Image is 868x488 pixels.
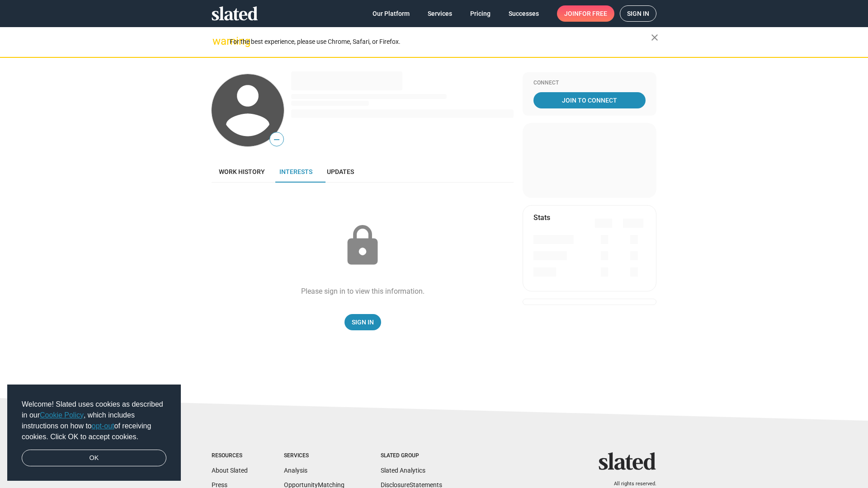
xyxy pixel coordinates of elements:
div: Services [284,452,344,460]
a: Services [420,5,459,22]
span: Our Platform [373,5,410,22]
span: Join To Connect [535,92,644,108]
a: Interests [272,161,320,183]
a: Work history [212,161,272,183]
mat-icon: warning [212,36,223,47]
a: Join To Connect [533,92,646,108]
span: Welcome! Slated uses cookies as described in our , which includes instructions on how to of recei... [22,399,166,442]
span: for free [579,5,607,22]
a: Sign in [620,5,656,22]
span: Pricing [470,5,491,22]
div: Resources [212,452,248,460]
a: Joinfor free [557,5,614,22]
mat-icon: close [649,32,660,43]
a: Updates [320,161,361,183]
a: dismiss cookie message [22,450,166,467]
span: Work history [219,168,265,175]
span: Join [564,5,607,22]
div: For the best experience, please use Chrome, Safari, or Firefox. [230,36,651,48]
div: Please sign in to view this information. [301,286,425,296]
span: Services [428,5,452,22]
span: Successes [509,5,539,22]
a: Cookie Policy [40,411,84,419]
div: cookieconsent [7,385,181,481]
a: Sign In [344,314,381,330]
a: opt-out [92,422,114,430]
span: Updates [327,168,354,175]
a: Successes [501,5,546,22]
span: Sign In [352,314,374,330]
a: Our Platform [365,5,417,22]
span: — [270,134,283,145]
div: Connect [533,80,646,87]
span: Interests [279,168,312,175]
a: Analysis [284,467,307,474]
mat-card-title: Stats [533,213,550,222]
a: Slated Analytics [381,467,425,474]
span: Sign in [627,6,649,21]
a: Pricing [463,5,498,22]
mat-icon: lock [340,223,385,268]
div: Slated Group [381,452,442,460]
a: About Slated [212,467,248,474]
